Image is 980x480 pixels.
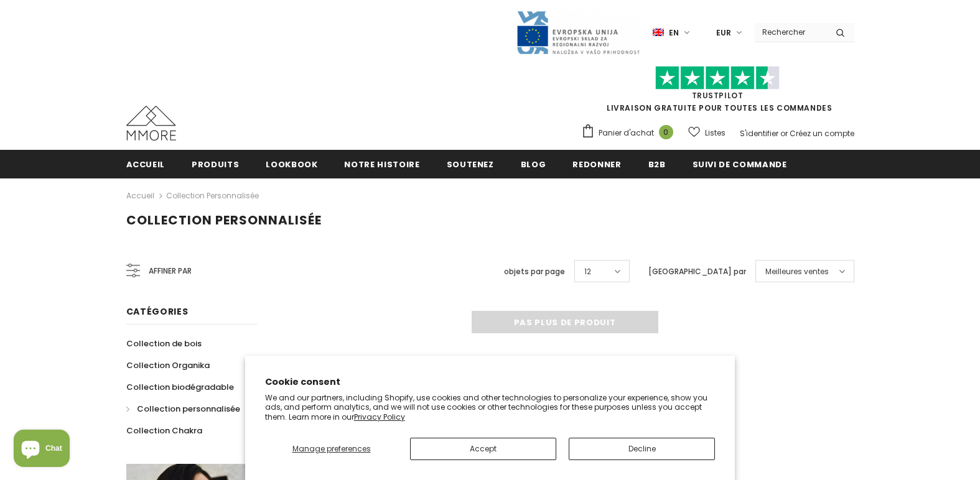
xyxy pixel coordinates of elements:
[692,90,744,101] a: TrustPilot
[716,27,731,39] span: EUR
[755,23,826,41] input: Search Site
[653,27,664,38] img: i-lang-1.png
[648,150,666,178] a: B2B
[765,265,829,278] span: Meilleures ventes
[126,188,154,203] a: Accueil
[655,66,780,90] img: Faites confiance aux étoiles pilotes
[126,338,202,349] span: Collection de bois
[126,211,322,229] span: Collection personnalisée
[688,122,726,144] a: Listes
[521,159,546,170] span: Blog
[126,376,234,398] a: Collection biodégradable
[572,159,621,170] span: Redonner
[584,265,591,278] span: 12
[447,150,494,178] a: soutenez
[126,359,210,371] span: Collection Organika
[126,333,202,354] a: Collection de bois
[265,376,716,389] h2: Cookie consent
[166,190,259,201] a: Collection personnalisée
[126,354,210,376] a: Collection Organika
[192,150,239,178] a: Produits
[126,398,240,420] a: Collection personnalisée
[344,159,419,170] span: Notre histoire
[648,265,746,278] label: [GEOGRAPHIC_DATA] par
[516,27,640,37] a: Javni Razpis
[410,438,556,460] button: Accept
[504,265,565,278] label: objets par page
[126,305,189,318] span: Catégories
[126,381,234,393] span: Collection biodégradable
[790,128,854,139] a: Créez un compte
[581,124,679,142] a: Panier d'achat 0
[344,150,419,178] a: Notre histoire
[10,430,73,470] inbox-online-store-chat: Shopify online store chat
[266,159,317,170] span: Lookbook
[126,420,202,441] a: Collection Chakra
[669,27,679,39] span: en
[149,264,192,278] span: Affiner par
[516,10,640,55] img: Javni Razpis
[126,106,176,141] img: Cas MMORE
[572,150,621,178] a: Redonner
[447,159,494,170] span: soutenez
[740,128,778,139] a: S'identifier
[581,72,854,113] span: LIVRAISON GRATUITE POUR TOUTES LES COMMANDES
[265,438,398,460] button: Manage preferences
[126,159,166,170] span: Accueil
[126,150,166,178] a: Accueil
[126,425,202,436] span: Collection Chakra
[137,403,240,415] span: Collection personnalisée
[648,159,666,170] span: B2B
[693,159,787,170] span: Suivi de commande
[292,443,371,454] span: Manage preferences
[780,128,788,139] span: or
[266,150,317,178] a: Lookbook
[521,150,546,178] a: Blog
[265,393,716,422] p: We and our partners, including Shopify, use cookies and other technologies to personalize your ex...
[705,127,726,139] span: Listes
[354,412,405,422] a: Privacy Policy
[693,150,787,178] a: Suivi de commande
[192,159,239,170] span: Produits
[569,438,715,460] button: Decline
[659,125,673,139] span: 0
[599,127,654,139] span: Panier d'achat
